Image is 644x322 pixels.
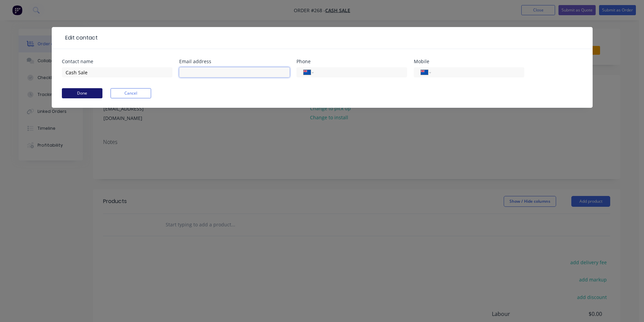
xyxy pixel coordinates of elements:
div: Contact name [62,59,172,64]
div: Email address [179,59,290,64]
button: Cancel [111,88,151,98]
div: Phone [296,59,407,64]
div: Edit contact [62,34,98,42]
div: Mobile [414,59,524,64]
button: Done [62,88,102,98]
